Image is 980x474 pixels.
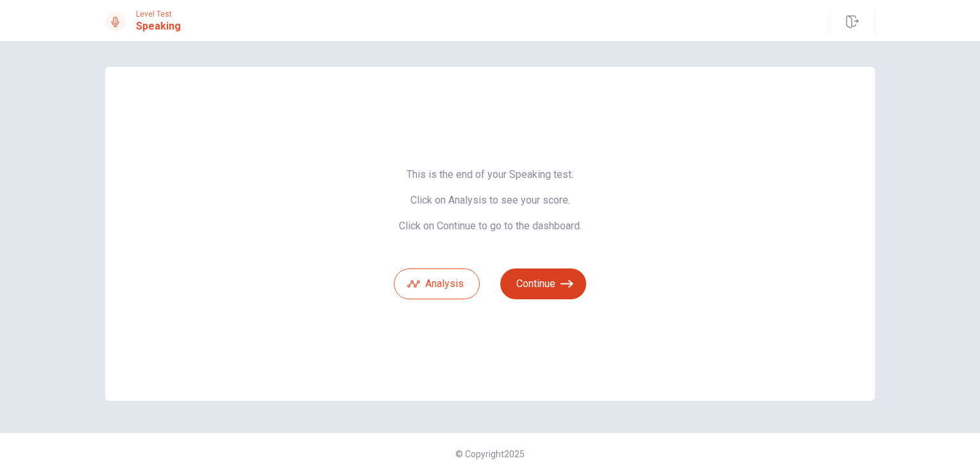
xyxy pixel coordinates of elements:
[500,268,586,299] button: Continue
[394,168,586,233] span: This is the end of your Speaking test. Click on Analysis to see your score. Click on Continue to ...
[455,449,525,459] span: © Copyright 2025
[136,19,181,34] h1: Speaking
[394,268,480,299] button: Analysis
[136,10,181,19] span: Level Test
